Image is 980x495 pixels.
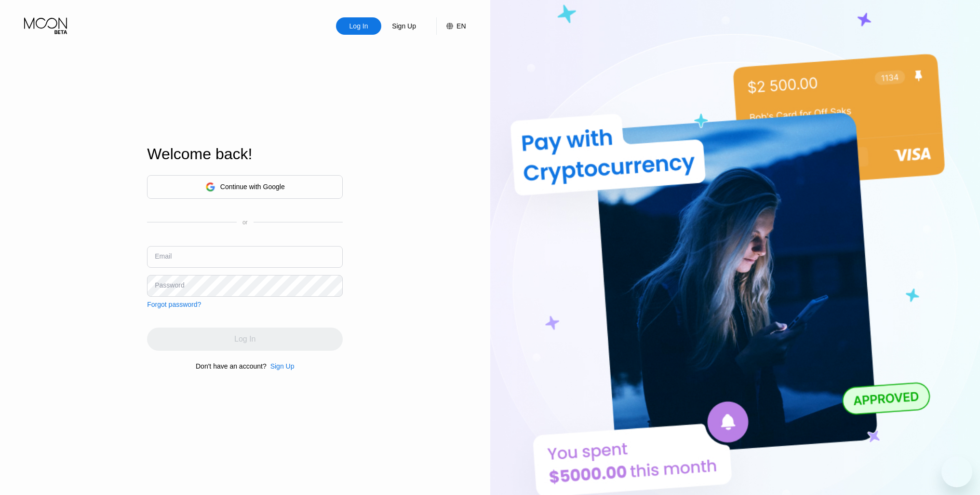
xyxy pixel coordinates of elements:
div: Don't have an account? [196,362,267,370]
div: Log In [349,21,369,31]
div: Email [155,252,172,260]
div: Forgot password? [147,301,201,308]
div: or [242,219,248,226]
div: Password [155,281,184,289]
div: Sign Up [267,362,295,370]
iframe: Кнопка запуска окна обмена сообщениями [941,456,972,487]
div: Continue with Google [147,175,343,199]
div: EN [456,22,466,30]
div: Sign Up [270,362,295,370]
div: Sign Up [381,17,427,35]
div: Sign Up [391,21,417,31]
div: Log In [336,17,381,35]
div: Continue with Google [220,183,285,191]
div: Welcome back! [147,145,343,163]
div: EN [436,17,466,35]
